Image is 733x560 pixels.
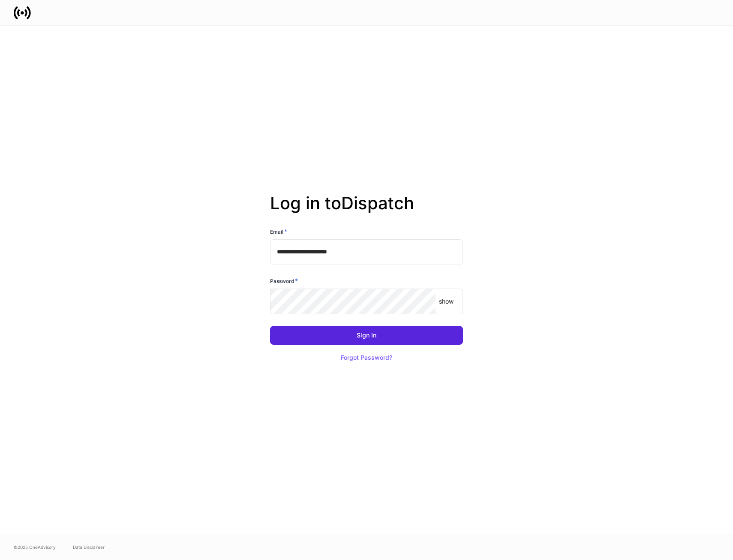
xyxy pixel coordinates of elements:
a: Data Disclaimer [73,544,105,551]
div: Sign In [357,332,376,338]
p: show [439,297,454,306]
h6: Email [270,227,287,236]
h2: Log in to Dispatch [270,193,463,227]
h6: Password [270,277,298,285]
div: Forgot Password? [341,355,392,361]
span: © 2025 OneAdvisory [14,544,56,551]
button: Forgot Password? [330,348,403,367]
button: Sign In [270,326,463,345]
